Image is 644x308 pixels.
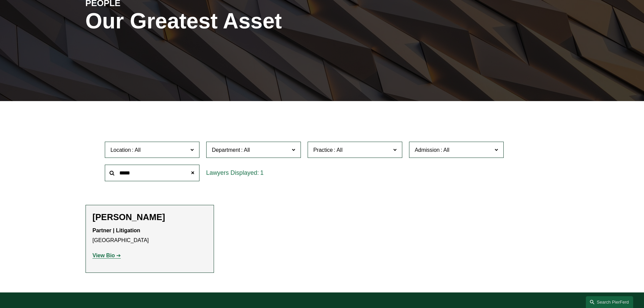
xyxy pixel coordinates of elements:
strong: Partner | Litigation [93,228,140,233]
strong: View Bio [93,253,115,258]
span: Location [111,147,131,153]
a: View Bio [93,253,121,258]
span: 1 [260,169,264,176]
span: Practice [313,147,333,153]
h1: Our Greatest Asset [86,9,401,33]
p: [GEOGRAPHIC_DATA] [93,226,207,245]
span: Department [212,147,240,153]
span: Admission [415,147,440,153]
h2: [PERSON_NAME] [93,212,207,222]
a: Search this site [586,296,633,308]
